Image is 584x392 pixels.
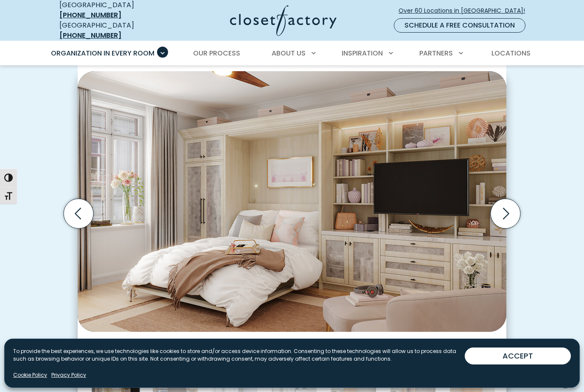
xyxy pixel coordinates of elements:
[487,195,524,232] button: Next slide
[78,71,506,332] img: Elegant cream-toned wall bed with TV display, decorative shelving, and frosted glass cabinet doors
[59,20,163,41] div: [GEOGRAPHIC_DATA]
[59,10,121,20] a: [PHONE_NUMBER]
[399,6,532,15] span: Over 60 Locations in [GEOGRAPHIC_DATA]!
[465,348,571,364] button: ACCEPT
[45,42,539,65] nav: Primary Menu
[491,48,531,58] span: Locations
[51,371,86,379] a: Privacy Policy
[13,371,47,379] a: Cookie Policy
[51,48,154,58] span: Organization in Every Room
[394,18,525,33] a: Schedule a Free Consultation
[398,3,532,18] a: Over 60 Locations in [GEOGRAPHIC_DATA]!
[419,48,453,58] span: Partners
[272,48,306,58] span: About Us
[13,348,465,363] p: To provide the best experiences, we use technologies like cookies to store and/or access device i...
[60,195,97,232] button: Previous slide
[59,31,121,40] a: [PHONE_NUMBER]
[78,332,506,356] figcaption: Wall bed with custom glass-insert shaker cabinet doors and built-in LED display lighting. Include...
[342,48,383,58] span: Inspiration
[193,48,240,58] span: Our Process
[230,5,337,36] img: Closet Factory Logo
